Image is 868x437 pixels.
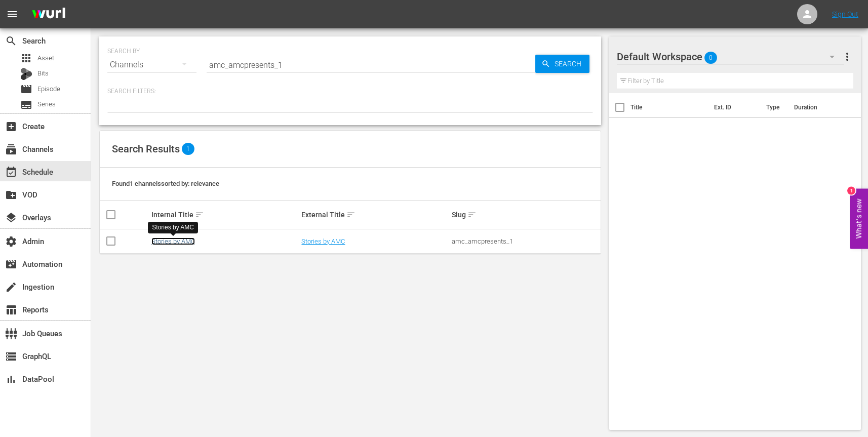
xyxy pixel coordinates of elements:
[5,35,17,47] span: Search
[346,210,356,219] span: sort
[20,52,32,64] span: Asset
[5,121,17,133] span: Create
[20,99,32,111] span: Series
[467,210,477,219] span: sort
[5,166,17,178] span: Schedule
[37,99,56,109] span: Series
[24,3,73,26] img: ans4CAIJ8jUAAAAAAAAAAAAAAAAAAAAAAAAgQb4GAAAAAAAAAAAAAAAAAAAAAAAAJMjXAAAAAAAAAAAAAAAAAAAAAAAAgAT5G...
[107,87,593,96] p: Search Filters:
[195,210,204,219] span: sort
[152,223,194,232] div: Stories by AMC
[5,373,17,385] span: DataPool
[20,83,32,95] span: Episode
[5,304,17,316] span: Reports
[5,143,17,155] span: Channels
[760,93,788,122] th: Type
[151,237,195,245] a: Stories by AMC
[788,93,849,122] th: Duration
[301,209,449,221] div: External Title
[20,68,32,80] div: Bits
[841,45,853,69] button: more_vert
[630,93,708,122] th: Title
[617,43,844,71] div: Default Workspace
[5,189,17,201] span: VOD
[708,93,761,122] th: Ext. ID
[550,55,589,73] span: Search
[112,143,180,155] span: Search Results
[151,209,299,221] div: Internal Title
[704,47,717,68] span: 0
[452,237,599,245] div: amc_amcpresents_1
[301,237,345,245] a: Stories by AMC
[832,10,858,18] a: Sign Out
[182,143,194,155] span: 1
[107,51,196,79] div: Channels
[5,328,17,340] span: Job Queues
[112,180,219,187] span: Found 1 channels sorted by: relevance
[535,55,589,73] button: Search
[847,186,855,194] div: 1
[37,53,54,63] span: Asset
[6,8,18,20] span: menu
[37,68,49,78] span: Bits
[5,258,17,270] span: Automation
[850,188,868,249] button: Open Feedback Widget
[5,281,17,293] span: Ingestion
[5,235,17,248] span: Admin
[452,209,599,221] div: Slug
[37,84,60,94] span: Episode
[5,350,17,363] span: GraphQL
[841,51,853,63] span: more_vert
[5,212,17,224] span: Overlays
